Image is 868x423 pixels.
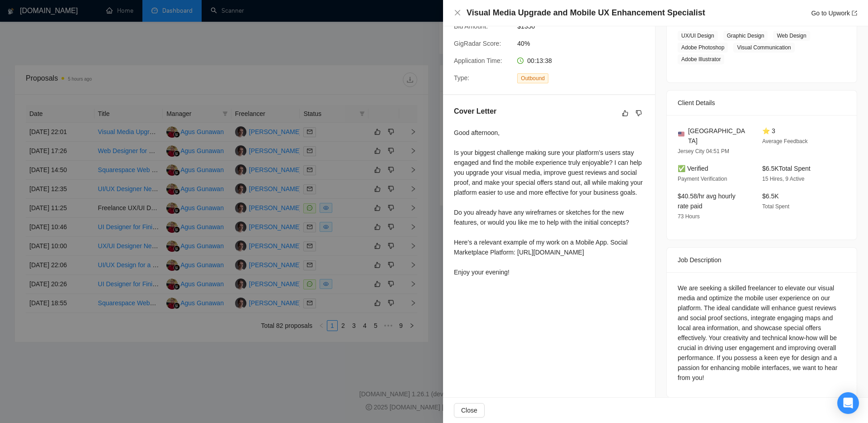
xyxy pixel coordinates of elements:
[454,9,461,17] button: Close
[723,31,768,41] span: Graphic Design
[454,128,644,277] div: Good afternoon, Is your biggest challenge making sure your platform’s users stay engaged and find...
[762,176,804,182] span: 15 Hires, 9 Active
[467,7,705,19] h4: Visual Media Upgrade and Mobile UX Enhancement Specialist
[811,10,857,17] a: Go to Upworkexport
[678,248,846,272] div: Job Description
[633,108,644,119] button: dislike
[837,392,859,414] div: Open Intercom Messenger
[852,10,857,16] span: export
[454,23,488,30] span: Bid Amount:
[461,405,477,415] span: Close
[678,54,724,64] span: Adobe Illustrator
[454,403,485,418] button: Close
[773,31,810,41] span: Web Design
[678,91,846,115] div: Client Details
[454,9,461,16] span: close
[762,127,775,135] span: ⭐ 3
[678,43,728,53] span: Adobe Photoshop
[622,110,628,117] span: like
[678,31,718,41] span: UX/UI Design
[762,192,779,200] span: $6.5K
[733,43,794,53] span: Visual Communication
[678,165,708,172] span: ✅ Verified
[678,283,846,383] div: We are seeking a skilled freelancer to elevate our visual media and optimize the mobile user expe...
[678,176,727,182] span: Payment Verification
[517,73,548,83] span: Outbound
[454,106,496,117] h5: Cover Letter
[517,58,524,64] span: clock-circle
[678,213,700,220] span: 73 Hours
[636,110,642,117] span: dislike
[620,108,631,119] button: like
[517,21,653,31] span: $1350
[762,165,811,172] span: $6.5K Total Spent
[762,138,808,144] span: Average Feedback
[678,192,736,210] span: $40.58/hr avg hourly rate paid
[527,57,552,64] span: 00:13:38
[454,57,502,64] span: Application Time:
[454,40,501,47] span: GigRadar Score:
[762,203,789,210] span: Total Spent
[517,38,653,48] span: 40%
[678,148,729,154] span: Jersey City 04:51 PM
[454,74,469,82] span: Type:
[678,131,684,137] img: 🇺🇸
[688,126,748,146] span: [GEOGRAPHIC_DATA]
